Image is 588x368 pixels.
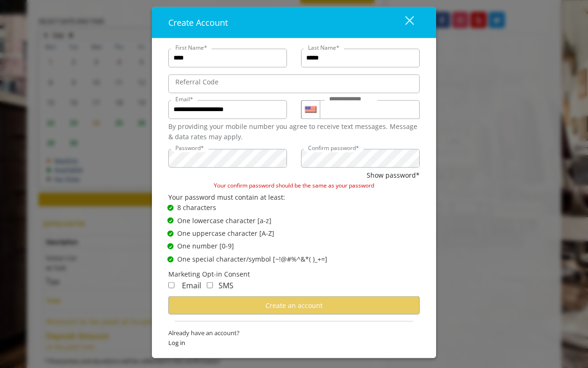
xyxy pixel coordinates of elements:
[177,241,234,251] span: One number [0-9]
[303,143,364,152] label: Confirm password*
[168,328,420,338] span: Already have an account?
[169,204,173,211] span: ✔
[168,282,174,288] input: Receive Marketing Email
[171,43,212,52] label: First Name*
[303,43,344,52] label: Last Name*
[182,280,201,290] span: Email
[168,48,287,67] input: FirstName
[168,192,420,203] div: Your password must contain at least:
[169,242,173,250] span: ✔
[168,269,420,279] div: Marketing Opt-in Consent
[301,48,420,67] input: Lastname
[177,254,327,264] span: One special character/symbol [~!@#%^&*( )_+=]
[168,16,228,28] span: Create Account
[177,203,216,213] span: 8 characters
[171,143,209,152] label: Password*
[177,228,274,239] span: One uppercase character [A-Z]
[301,100,320,119] div: Country
[168,121,420,142] div: By providing your mobile number you agree to receive text messages. Message & data rates may apply.
[169,217,173,225] span: ✔
[219,280,234,290] span: SMS
[169,255,173,263] span: ✔
[168,338,420,348] span: Log in
[168,74,420,93] input: ReferralCode
[169,230,173,237] span: ✔
[171,94,198,103] label: Email*
[301,149,420,168] input: ConfirmPassword
[265,300,323,309] span: Create an account
[168,180,420,189] div: Your confirm password should be the same as your password
[388,13,420,32] button: close dialog
[168,149,287,168] input: Password
[168,296,420,315] button: Create an account
[367,170,420,180] button: Show password*
[207,282,213,288] input: Receive Marketing SMS
[171,76,223,87] label: Referral Code
[394,15,413,30] div: close dialog
[177,215,271,225] span: One lowercase character [a-z]
[168,100,287,119] input: Email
